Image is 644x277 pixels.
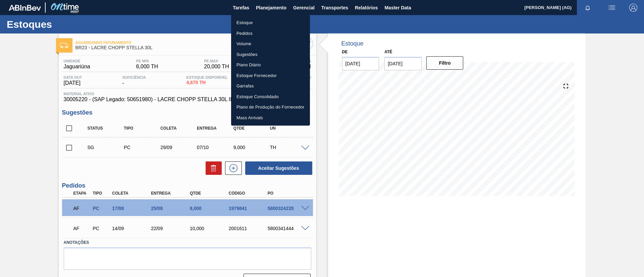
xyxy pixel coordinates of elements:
a: Plano de Produção do Fornecedor [231,102,310,113]
a: Sugestões [231,49,310,60]
a: Garrafas [231,81,310,91]
a: Estoque Fornecedor [231,70,310,81]
a: Mass Arrivals [231,113,310,123]
a: Plano Diário [231,60,310,70]
a: Volume [231,39,310,49]
a: Pedidos [231,28,310,39]
a: Estoque Consolidado [231,91,310,102]
a: Estoque [231,17,310,28]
